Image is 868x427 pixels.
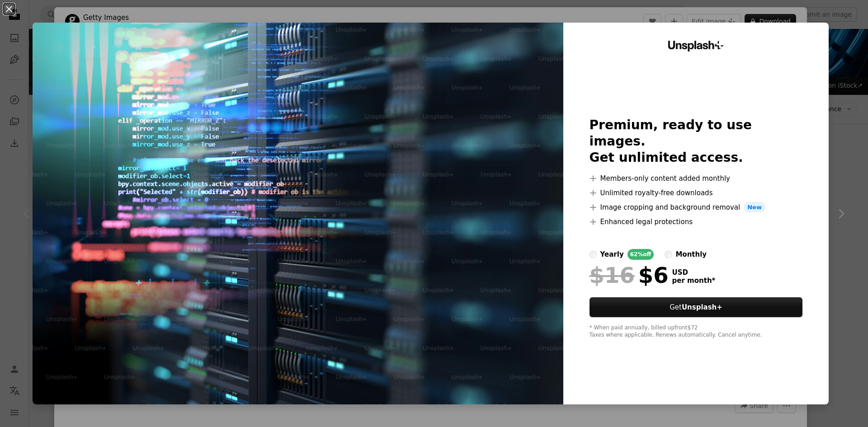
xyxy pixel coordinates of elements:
span: $16 [590,263,635,287]
div: yearly [600,249,624,260]
span: New [744,202,765,213]
input: yearly62%off [590,251,597,258]
div: monthly [675,249,707,260]
div: * When paid annually, billed upfront $72 Taxes where applicable. Renews automatically. Cancel any... [590,324,803,339]
li: Enhanced legal protections [590,216,803,227]
span: USD [672,268,716,277]
h2: Premium, ready to use images. Get unlimited access. [590,117,803,166]
button: GetUnsplash+ [590,297,803,317]
input: monthly [665,251,672,258]
li: Unlimited royalty-free downloads [590,188,803,198]
div: 62% off [627,249,654,260]
span: per month * [672,277,716,285]
li: Image cropping and background removal [590,202,803,213]
li: Members-only content added monthly [590,173,803,184]
div: $6 [590,263,669,287]
strong: Unsplash+ [682,303,722,311]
